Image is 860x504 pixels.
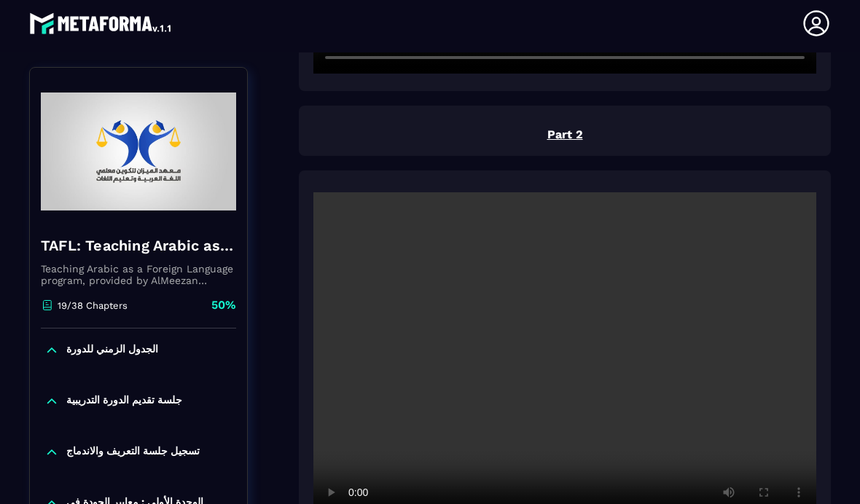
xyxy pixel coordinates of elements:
[66,445,200,460] p: تسجيل جلسة التعريف والاندماج
[58,300,128,311] p: 19/38 Chapters
[547,127,583,141] u: Part 2
[66,394,182,409] p: جلسة تقديم الدورة التدريبية
[211,297,236,313] p: 50%
[29,9,173,38] img: logo
[41,235,236,256] h4: TAFL: Teaching Arabic as a Foreign Language program - June
[41,79,236,224] img: banner
[41,263,236,286] p: Teaching Arabic as a Foreign Language program, provided by AlMeezan Academy in the [GEOGRAPHIC_DATA]
[66,343,158,358] p: الجدول الزمني للدورة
